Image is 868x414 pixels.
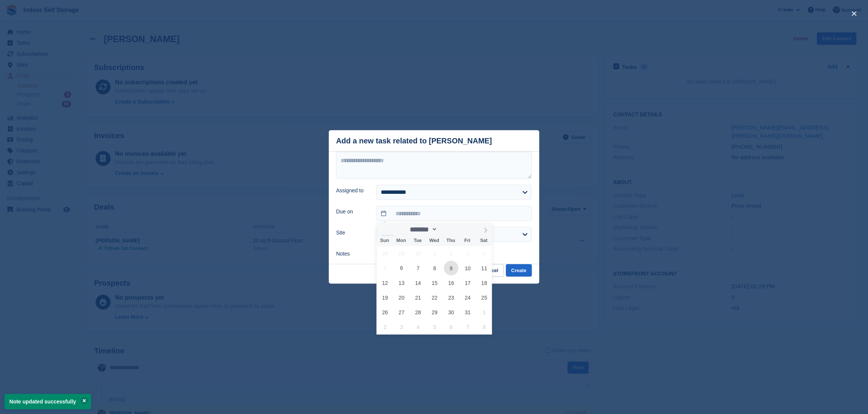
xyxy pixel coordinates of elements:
[477,261,492,275] span: October 11, 2025
[336,250,368,258] label: Notes
[459,238,476,243] span: Fri
[506,264,532,277] button: Create
[427,320,442,334] span: November 5, 2025
[336,187,368,195] label: Assigned to
[427,246,442,261] span: October 1, 2025
[477,320,492,334] span: November 8, 2025
[461,275,475,290] span: October 17, 2025
[438,225,461,233] input: Year
[427,290,442,305] span: October 22, 2025
[426,238,443,243] span: Wed
[411,261,426,275] span: October 7, 2025
[461,320,475,334] span: November 7, 2025
[461,305,475,320] span: October 31, 2025
[427,261,442,275] span: October 8, 2025
[444,320,459,334] span: November 6, 2025
[427,275,442,290] span: October 15, 2025
[378,246,392,261] span: September 28, 2025
[444,290,459,305] span: October 23, 2025
[378,305,392,320] span: October 26, 2025
[477,246,492,261] span: October 4, 2025
[394,261,409,275] span: October 6, 2025
[444,261,459,275] span: October 9, 2025
[378,290,392,305] span: October 19, 2025
[461,246,475,261] span: October 3, 2025
[411,275,426,290] span: October 14, 2025
[394,275,409,290] span: October 13, 2025
[394,290,409,305] span: October 20, 2025
[443,238,459,243] span: Thu
[336,137,493,145] div: Add a new task related to [PERSON_NAME]
[411,290,426,305] span: October 21, 2025
[461,261,475,275] span: October 10, 2025
[394,320,409,334] span: November 3, 2025
[461,290,475,305] span: October 24, 2025
[394,305,409,320] span: October 27, 2025
[444,275,459,290] span: October 16, 2025
[5,394,91,409] p: Note updated successfully
[336,208,368,216] label: Due on
[411,246,426,261] span: September 30, 2025
[393,238,410,243] span: Mon
[378,261,392,275] span: October 5, 2025
[477,305,492,320] span: November 1, 2025
[410,238,426,243] span: Tue
[848,8,860,20] button: close
[378,275,392,290] span: October 12, 2025
[444,305,459,320] span: October 30, 2025
[377,238,393,243] span: Sun
[394,246,409,261] span: September 29, 2025
[336,229,368,237] label: Site
[477,275,492,290] span: October 18, 2025
[378,320,392,334] span: November 2, 2025
[411,305,426,320] span: October 28, 2025
[444,246,459,261] span: October 2, 2025
[477,290,492,305] span: October 25, 2025
[407,225,438,233] select: Month
[411,320,426,334] span: November 4, 2025
[427,305,442,320] span: October 29, 2025
[476,238,493,243] span: Sat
